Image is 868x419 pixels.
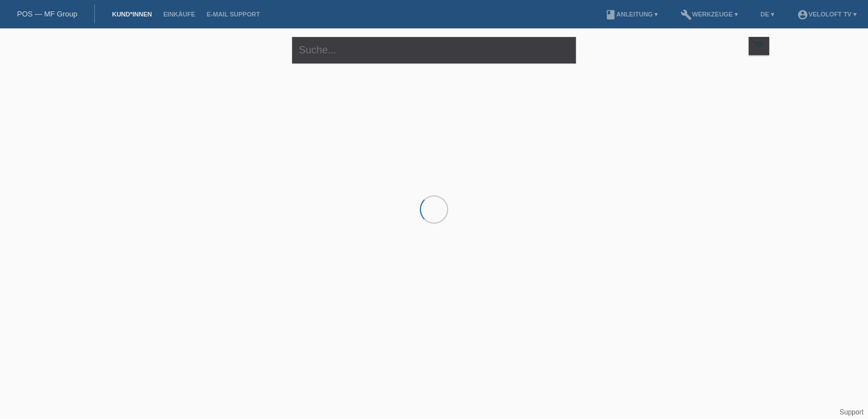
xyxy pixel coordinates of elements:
[797,9,808,20] i: account_circle
[292,37,576,64] input: Suche...
[791,11,862,18] a: account_circleVeloLoft TV ▾
[201,11,266,18] a: E-Mail Support
[840,408,863,416] a: Support
[157,11,201,18] a: Einkäufe
[755,11,780,18] a: DE ▾
[599,11,663,18] a: bookAnleitung ▾
[17,10,77,18] a: POS — MF Group
[675,11,744,18] a: buildWerkzeuge ▾
[753,39,765,52] i: filter_list
[681,9,692,20] i: build
[106,11,157,18] a: Kund*innen
[605,9,616,20] i: book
